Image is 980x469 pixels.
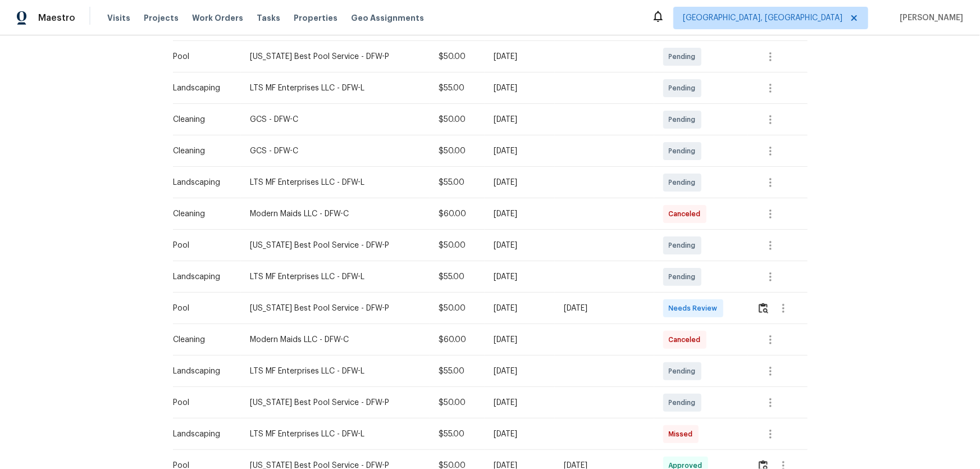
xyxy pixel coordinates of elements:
span: Projects [144,12,179,24]
div: Pool [174,51,232,62]
div: Modern Maids LLC - DFW-C [250,334,421,345]
div: LTS MF Enterprises LLC - DFW-L [250,429,421,440]
div: [DATE] [494,51,546,62]
span: Properties [294,12,338,24]
span: [GEOGRAPHIC_DATA], [GEOGRAPHIC_DATA] [683,12,842,24]
span: Pending [669,83,700,94]
div: [DATE] [494,240,546,251]
div: [US_STATE] Best Pool Service - DFW-P [250,240,421,251]
span: Pending [669,114,700,125]
div: $55.00 [439,177,476,188]
div: LTS MF Enterprises LLC - DFW-L [250,366,421,377]
span: Pending [669,397,700,408]
span: Pending [669,177,700,188]
div: [DATE] [494,177,546,188]
div: $50.00 [439,303,476,314]
div: [DATE] [494,145,546,157]
span: Maestro [38,12,75,24]
div: $50.00 [439,240,476,251]
div: $50.00 [439,114,476,125]
div: LTS MF Enterprises LLC - DFW-L [250,177,421,188]
div: [DATE] [494,303,546,314]
div: [DATE] [494,114,546,125]
div: Cleaning [174,145,232,157]
div: Pool [174,397,232,408]
span: Visits [107,12,130,24]
div: [DATE] [494,83,546,94]
div: Landscaping [174,83,232,94]
div: Landscaping [174,177,232,188]
div: [DATE] [494,334,546,345]
span: Tasks [257,14,280,22]
div: $55.00 [439,429,476,440]
div: $60.00 [439,208,476,220]
div: Modern Maids LLC - DFW-C [250,208,421,220]
div: $50.00 [439,397,476,408]
span: Canceled [669,208,705,220]
img: Review Icon [759,303,768,313]
div: [US_STATE] Best Pool Service - DFW-P [250,397,421,408]
div: $55.00 [439,366,476,377]
span: [PERSON_NAME] [895,12,963,24]
button: Review Icon [757,295,770,322]
div: [DATE] [494,366,546,377]
div: [DATE] [494,208,546,220]
div: Pool [174,303,232,314]
div: [DATE] [494,271,546,283]
span: Pending [669,271,700,283]
div: $60.00 [439,334,476,345]
div: Landscaping [174,429,232,440]
div: [DATE] [494,397,546,408]
div: Landscaping [174,366,232,377]
span: Pending [669,366,700,377]
div: $50.00 [439,51,476,62]
span: Needs Review [669,303,722,314]
div: LTS MF Enterprises LLC - DFW-L [250,83,421,94]
div: Cleaning [174,208,232,220]
div: $55.00 [439,83,476,94]
div: LTS MF Enterprises LLC - DFW-L [250,271,421,283]
span: Geo Assignments [351,12,424,24]
div: Landscaping [174,271,232,283]
div: $55.00 [439,271,476,283]
span: Missed [669,429,698,440]
div: [DATE] [564,303,645,314]
span: Pending [669,51,700,62]
span: Pending [669,145,700,157]
span: Work Orders [192,12,243,24]
div: [US_STATE] Best Pool Service - DFW-P [250,51,421,62]
div: [US_STATE] Best Pool Service - DFW-P [250,303,421,314]
span: Canceled [669,334,705,345]
div: GCS - DFW-C [250,114,421,125]
div: GCS - DFW-C [250,145,421,157]
div: [DATE] [494,429,546,440]
span: Pending [669,240,700,251]
div: Cleaning [174,334,232,345]
div: $50.00 [439,145,476,157]
div: Pool [174,240,232,251]
div: Cleaning [174,114,232,125]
